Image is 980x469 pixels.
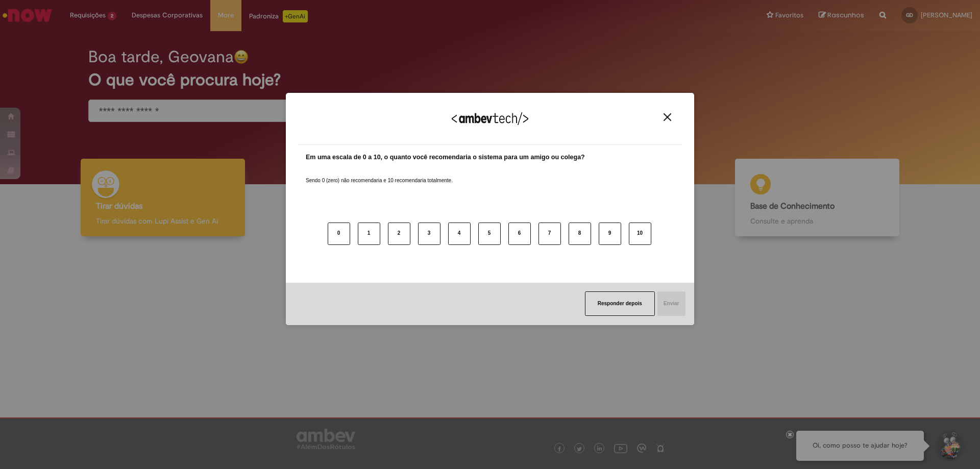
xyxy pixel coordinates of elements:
label: Sendo 0 (zero) não recomendaria e 10 recomendaria totalmente. [306,165,453,184]
button: 8 [569,223,591,245]
button: 1 [358,223,380,245]
button: 4 [448,223,471,245]
button: Close [660,113,674,121]
button: 9 [599,223,621,245]
img: Close [664,113,671,121]
img: Logo Ambevtech [452,112,528,125]
button: 5 [478,223,501,245]
button: 0 [328,223,350,245]
button: 2 [388,223,410,245]
button: 10 [629,223,651,245]
button: Responder depois [585,291,655,316]
label: Em uma escala de 0 a 10, o quanto você recomendaria o sistema para um amigo ou colega? [306,153,585,162]
button: 7 [538,223,561,245]
button: 3 [418,223,440,245]
button: 6 [508,223,531,245]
